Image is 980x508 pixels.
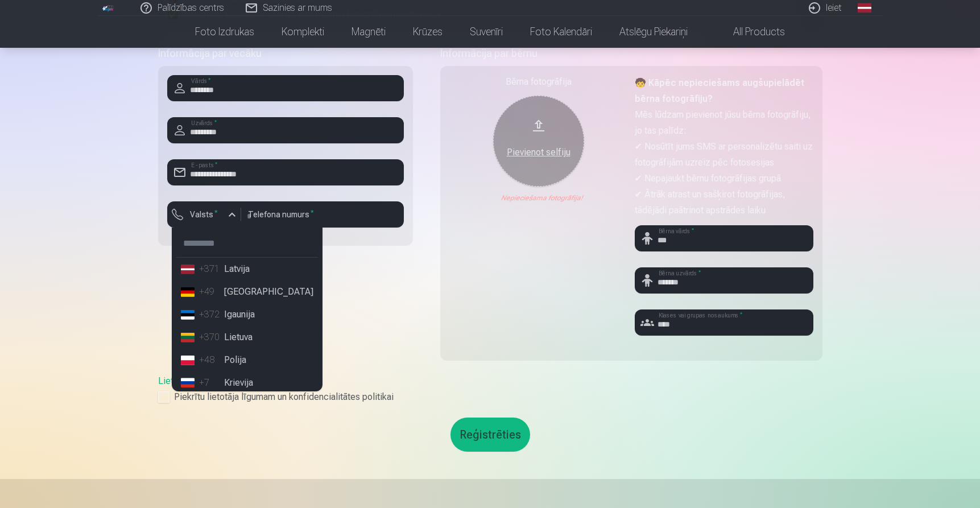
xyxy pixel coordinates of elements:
[176,303,318,326] li: Igaunija
[199,285,222,299] div: +49
[606,16,701,48] a: Atslēgu piekariņi
[181,16,268,48] a: Foto izdrukas
[176,280,318,303] li: [GEOGRAPHIC_DATA]
[199,353,222,367] div: +48
[158,46,413,61] h5: Informācija par vecāku
[449,75,628,89] div: Bērna fotogrāfija
[176,258,318,280] li: Latvija
[176,326,318,349] li: Lietuva
[635,139,813,171] p: ✔ Nosūtīt jums SMS ar personalizētu saiti uz fotogrāfijām uzreiz pēc fotosesijas
[167,201,241,228] button: Valsts*
[102,5,115,11] img: /fa1
[701,16,799,48] a: All products
[493,96,584,187] button: Pievienot selfiju
[635,187,813,218] p: ✔ Ātrāk atrast un sašķirot fotogrāfijas, tādējādi paātrinot apstrādes laiku
[635,107,813,139] p: Mēs lūdzam pievienot jūsu bērna fotogrāfiju, jo tas palīdz:
[158,375,230,386] a: Lietošanas līgums
[176,371,318,394] li: Krievija
[268,16,338,48] a: Komplekti
[399,16,456,48] a: Krūzes
[450,418,530,452] button: Reģistrēties
[199,376,222,390] div: +7
[338,16,399,48] a: Magnēti
[635,171,813,187] p: ✔ Nepajaukt bērnu fotogrāfijas grupā
[158,374,822,404] div: ,
[456,16,516,48] a: Suvenīri
[158,390,822,404] label: Piekrītu lietotāja līgumam un konfidencialitātes politikai
[167,228,241,237] div: Lauks ir obligāts
[516,16,606,48] a: Foto kalendāri
[440,46,822,61] h5: Informācija par bērnu
[199,262,222,276] div: +371
[176,349,318,371] li: Polija
[199,331,222,344] div: +370
[505,146,573,159] div: Pievienot selfiju
[449,193,628,203] div: Nepieciešama fotogrāfija!
[185,209,222,220] label: Valsts
[199,308,222,321] div: +372
[635,77,804,104] strong: 🧒 Kāpēc nepieciešams augšupielādēt bērna fotogrāfiju?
